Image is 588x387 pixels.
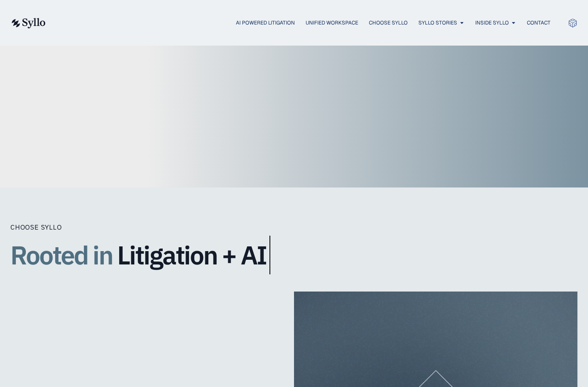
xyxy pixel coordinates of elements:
div: Menu Toggle [63,19,551,27]
span: Litigation + AI [117,241,266,269]
div: Choose Syllo [10,222,355,232]
a: Inside Syllo [475,19,509,27]
a: AI Powered Litigation [236,19,295,27]
a: Syllo Stories [418,19,457,27]
img: syllo [10,18,46,28]
a: Contact [527,19,551,27]
span: Rooted in [10,236,112,274]
nav: Menu [63,19,551,27]
a: Choose Syllo [369,19,408,27]
a: Unified Workspace [306,19,358,27]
